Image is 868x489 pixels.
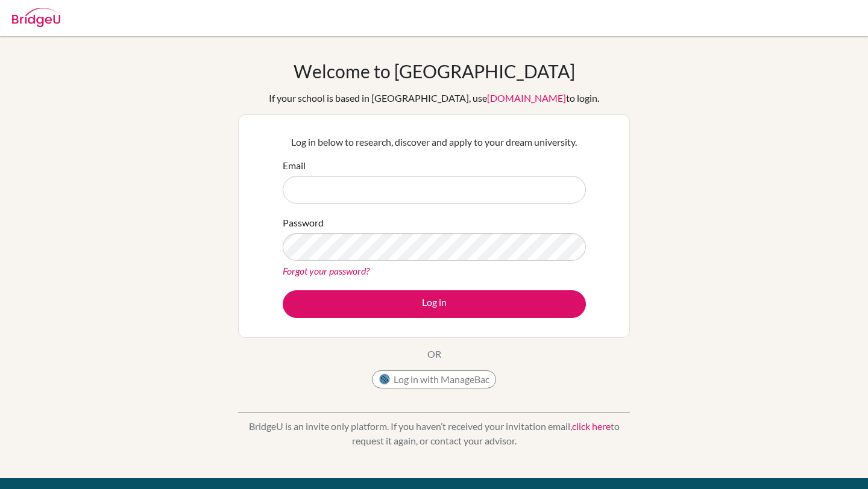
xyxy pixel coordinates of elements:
button: Log in with ManageBac [372,370,496,388]
a: [DOMAIN_NAME] [487,92,566,104]
h1: Welcome to [GEOGRAPHIC_DATA] [294,60,575,82]
a: click here [572,420,611,432]
p: BridgeU is an invite only platform. If you haven’t received your invitation email, to request it ... [238,419,630,448]
label: Password [283,216,324,230]
img: Bridge-U [12,8,60,27]
label: Email [283,158,306,173]
p: OR [427,347,441,361]
div: If your school is based in [GEOGRAPHIC_DATA], use to login. [269,91,599,105]
p: Log in below to research, discover and apply to your dream university. [283,135,586,149]
a: Forgot your password? [283,265,370,276]
button: Log in [283,290,586,318]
